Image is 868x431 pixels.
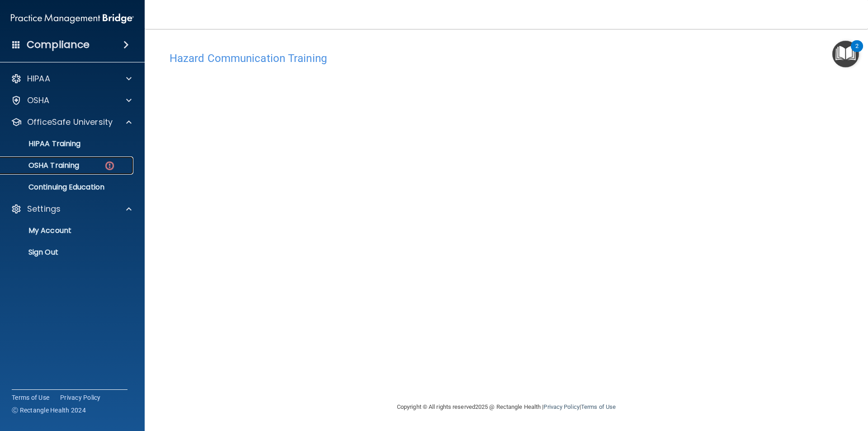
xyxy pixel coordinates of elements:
[11,95,132,106] a: OSHA
[341,393,671,422] div: Copyright © All rights reserved 2025 @ Rectangle Health | |
[543,403,579,410] a: Privacy Policy
[11,9,134,28] img: PMB logo
[6,183,129,192] p: Continuing Education
[6,161,79,170] p: OSHA Training
[27,204,61,214] p: Settings
[60,393,101,402] a: Privacy Policy
[170,69,631,368] iframe: HCT
[832,41,859,67] button: Open Resource Center, 2 new notifications
[855,46,859,58] div: 2
[27,73,50,84] p: HIPAA
[11,73,132,84] a: HIPAA
[104,160,115,171] img: danger-circle.6113f641.png
[12,406,86,415] span: Ⓒ Rectangle Health 2024
[27,117,113,128] p: OfficeSafe University
[6,226,129,235] p: My Account
[27,38,90,51] h4: Compliance
[581,403,616,410] a: Terms of Use
[6,248,129,257] p: Sign Out
[6,139,80,148] p: HIPAA Training
[170,52,843,64] h4: Hazard Communication Training
[27,95,50,106] p: OSHA
[11,117,132,128] a: OfficeSafe University
[12,393,49,402] a: Terms of Use
[11,204,132,214] a: Settings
